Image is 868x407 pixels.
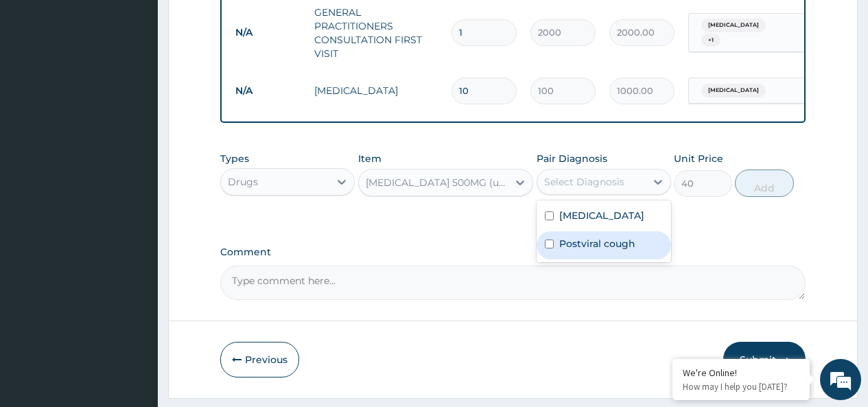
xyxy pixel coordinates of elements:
td: N/A [228,78,307,104]
textarea: Type your message and hit 'Enter' [7,266,261,314]
label: [MEDICAL_DATA] [559,209,644,222]
div: Chat with us now [71,77,231,95]
span: + 1 [701,34,720,47]
span: [MEDICAL_DATA] [701,84,766,97]
p: How may I help you today? [683,381,799,393]
img: d_794563401_company_1708531726252_794563401 [25,69,56,103]
div: [MEDICAL_DATA] 500MG (unbranded)CAPS [366,176,510,189]
button: Submit [723,342,806,377]
td: [MEDICAL_DATA] [307,77,445,104]
span: We're online! [80,118,189,257]
label: Postviral cough [559,237,635,251]
label: Types [220,153,249,165]
td: N/A [228,20,307,45]
span: [MEDICAL_DATA] [701,19,766,32]
div: We're Online! [683,367,799,379]
div: Drugs [228,175,258,189]
label: Item [358,152,382,165]
button: Previous [220,342,299,377]
div: Minimize live chat window [225,7,258,40]
label: Pair Diagnosis [537,152,607,165]
label: Unit Price [674,152,723,165]
button: Add [735,170,793,197]
label: Comment [220,246,806,258]
div: Select Diagnosis [544,175,624,189]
